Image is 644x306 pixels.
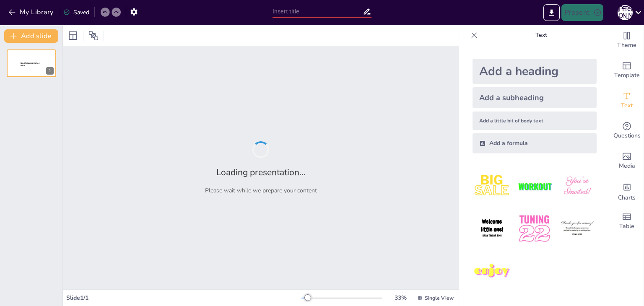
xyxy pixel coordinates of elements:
[515,209,554,248] img: 5.jpeg
[561,4,603,21] button: Present
[515,167,554,206] img: 2.jpeg
[613,131,641,140] span: Questions
[621,101,633,110] span: Text
[558,167,597,206] img: 3.jpeg
[610,25,644,55] div: Change the overall theme
[205,187,317,194] p: Please wait while we prepare your content
[618,4,633,21] button: М [PERSON_NAME]
[614,71,640,80] span: Template
[216,166,306,178] h2: Loading presentation...
[610,55,644,86] div: Add ready made slides
[610,206,644,236] div: Add a table
[610,176,644,206] div: Add charts and graphs
[390,294,410,302] div: 33 %
[473,252,512,291] img: 7.jpeg
[6,5,57,19] button: My Library
[88,31,99,41] span: Position
[619,222,634,231] span: Table
[473,87,597,108] div: Add a subheading
[558,209,597,248] img: 6.jpeg
[610,146,644,176] div: Add images, graphics, shapes or video
[610,86,644,116] div: Add text boxes
[473,209,512,248] img: 4.jpeg
[473,59,597,84] div: Add a heading
[618,193,636,202] span: Charts
[273,5,363,18] input: Insert title
[4,29,58,43] button: Add slide
[21,62,39,67] span: Sendsteps presentation editor
[617,41,636,50] span: Theme
[543,4,560,21] button: Export to PowerPoint
[66,294,301,302] div: Slide 1 / 1
[473,167,512,206] img: 1.jpeg
[473,133,597,153] div: Add a formula
[618,5,633,20] div: М [PERSON_NAME]
[610,116,644,146] div: Get real-time input from your audience
[46,67,54,75] div: 1
[481,25,602,45] p: Text
[66,29,80,42] div: Layout
[473,112,597,130] div: Add a little bit of body text
[425,295,454,301] span: Single View
[63,8,89,16] div: Saved
[7,49,56,77] div: 1
[619,161,635,171] span: Media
